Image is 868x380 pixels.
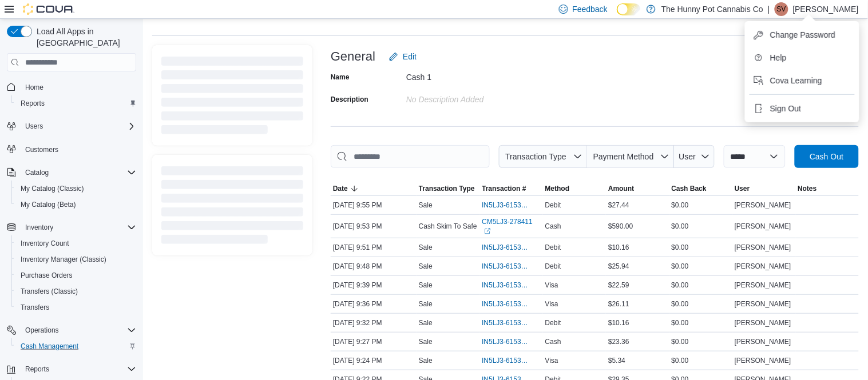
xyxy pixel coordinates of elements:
input: Dark Mode [617,3,641,15]
p: Sale [419,281,433,290]
button: Transfers [11,299,141,315]
div: No Description added [406,90,560,104]
span: Operations [21,323,136,337]
button: Purchase Orders [11,267,141,283]
a: Purchase Orders [16,269,77,282]
span: Cash Management [21,342,78,351]
input: This is a search bar. As you type, the results lower in the page will automatically filter. [331,145,490,168]
span: $26.11 [608,299,629,309]
span: Help [770,52,787,63]
h3: General [331,50,375,63]
button: Edit [385,45,421,68]
button: IN5LJ3-6153294 [482,198,540,212]
span: Visa [545,356,558,365]
a: My Catalog (Beta) [16,198,81,211]
span: User [679,152,696,161]
button: Transaction Type [417,182,479,195]
button: Date [331,182,417,195]
p: The Hunny Pot Cannabis Co [661,2,763,16]
span: Feedback [573,3,608,15]
a: Inventory Count [16,237,74,250]
span: Visa [545,281,558,290]
button: Sign Out [750,99,855,118]
a: CM5LJ3-278411External link [482,217,540,235]
span: IN5LJ3-6153057 [482,337,529,346]
span: $590.00 [608,222,633,231]
span: Visa [545,299,558,309]
button: Notes [796,182,859,195]
p: Sale [419,299,433,309]
span: Notes [798,184,817,193]
div: $0.00 [669,198,732,212]
button: Inventory [21,221,58,234]
button: Reports [21,362,54,376]
div: $0.00 [669,278,732,292]
span: Cash Management [16,339,136,353]
label: Name [331,73,350,82]
span: IN5LJ3-6153252 [482,243,529,252]
span: [PERSON_NAME] [735,262,791,271]
div: [DATE] 9:32 PM [331,316,417,330]
button: My Catalog (Classic) [11,181,141,197]
span: SV [777,2,786,16]
span: My Catalog (Classic) [16,182,136,195]
button: IN5LJ3-6153124 [482,297,540,311]
label: Description [331,95,368,104]
span: Inventory Count [21,239,69,248]
span: Cova Learning [770,75,822,86]
button: Transfers (Classic) [11,283,141,299]
a: Customers [21,143,63,157]
span: Cash Back [672,184,707,193]
span: Cash [545,337,561,346]
button: Cash Back [669,182,732,195]
span: Reports [16,97,136,110]
button: IN5LJ3-6153230 [482,259,540,273]
span: Inventory Manager (Classic) [21,255,106,264]
span: Purchase Orders [21,271,73,280]
span: [PERSON_NAME] [735,299,791,309]
span: Inventory Count [16,237,136,250]
button: IN5LJ3-6153057 [482,335,540,349]
span: Transaction # [482,184,526,193]
div: [DATE] 9:39 PM [331,278,417,292]
div: $0.00 [669,297,732,311]
button: Cash Out [795,145,859,168]
button: Inventory Count [11,235,141,251]
span: Edit [403,51,417,62]
span: Reports [21,99,45,108]
a: Inventory Manager (Classic) [16,253,111,266]
button: Method [543,182,606,195]
span: Transfers (Classic) [21,287,78,296]
a: Home [21,81,48,94]
button: Transaction Type [499,145,587,168]
div: Steve Vandermeulen [775,2,788,16]
button: IN5LJ3-6153147 [482,278,540,292]
button: IN5LJ3-6153088 [482,316,540,330]
span: $10.16 [608,318,629,327]
button: Transaction # [479,182,542,195]
span: Transaction Type [505,152,566,161]
span: Operations [25,326,59,335]
span: Transaction Type [419,184,475,193]
div: [DATE] 9:53 PM [331,219,417,233]
button: User [732,182,795,195]
a: Transfers [16,301,54,314]
span: Cash [545,222,561,231]
div: [DATE] 9:24 PM [331,354,417,367]
p: Sale [419,243,433,252]
span: IN5LJ3-6153029 [482,356,529,365]
p: [PERSON_NAME] [793,2,859,16]
span: Debit [545,318,561,327]
a: Cash Management [16,339,83,353]
button: Home [2,78,141,95]
div: [DATE] 9:48 PM [331,259,417,273]
div: [DATE] 9:55 PM [331,198,417,212]
span: $23.36 [608,337,629,346]
p: Cash Skim To Safe [419,222,477,231]
span: $25.94 [608,262,629,271]
p: Sale [419,318,433,327]
button: Catalog [2,165,141,181]
span: Amount [608,184,634,193]
span: Debit [545,201,561,210]
span: $10.16 [608,243,629,252]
